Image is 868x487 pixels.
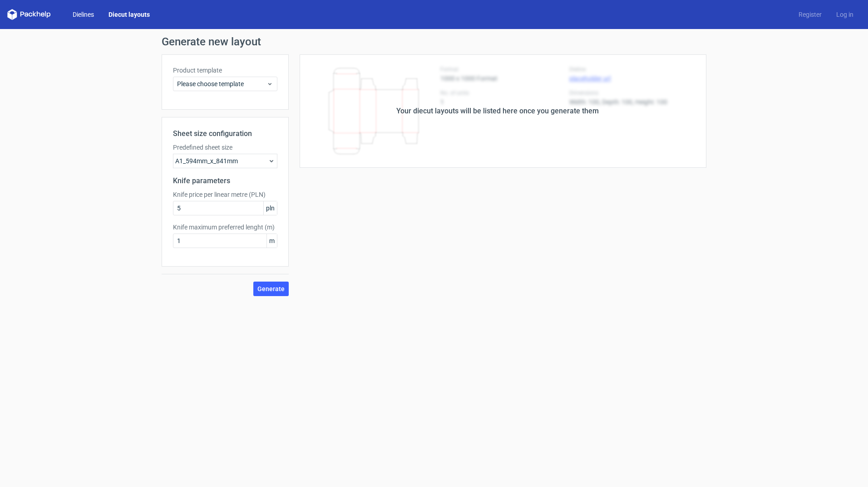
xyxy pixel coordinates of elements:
span: m [266,234,277,248]
h2: Knife parameters [173,175,277,186]
label: Knife maximum preferred lenght (m) [173,223,277,232]
div: A1_594mm_x_841mm [173,154,277,168]
h2: Sheet size configuration [173,128,277,139]
a: Dielines [65,10,101,19]
a: Diecut layouts [101,10,157,19]
span: pln [263,201,277,215]
div: Your diecut layouts will be listed here once you generate them [396,106,599,117]
span: Please choose template [177,79,266,88]
label: Product template [173,66,277,75]
span: Generate [257,286,285,292]
label: Knife price per linear metre (PLN) [173,190,277,199]
a: Log in [829,10,861,19]
a: Register [791,10,829,19]
h1: Generate new layout [162,36,706,47]
label: Predefined sheet size [173,143,277,152]
button: Generate [253,282,289,296]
